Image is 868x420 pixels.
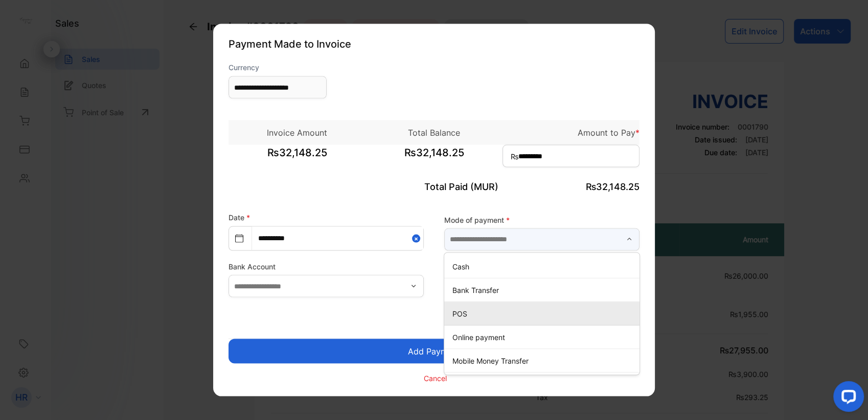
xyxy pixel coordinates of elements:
span: ₨32,148.25 [586,181,639,192]
p: Bank Transfer [452,284,635,295]
p: Invoice Amount [229,127,366,139]
p: Payment Made to Invoice [229,36,639,52]
p: Amount to Pay [502,127,639,139]
iframe: LiveChat chat widget [825,377,868,420]
label: Bank Account [229,261,424,272]
p: Cancel [424,372,447,383]
button: Add Payment [229,339,639,364]
p: Mobile Money Transfer [452,355,635,366]
label: Date [229,213,250,222]
p: POS [452,308,635,319]
span: ₨ [511,151,519,162]
span: ₨32,148.25 [229,145,366,171]
label: Currency [229,62,327,73]
label: Mode of payment [444,214,639,225]
span: ₨32,148.25 [366,145,502,171]
p: Total Balance [366,127,502,139]
p: Online payment [452,331,635,342]
button: Close [412,227,423,250]
p: Total Paid (MUR) [366,180,502,194]
p: Cash [452,261,635,271]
